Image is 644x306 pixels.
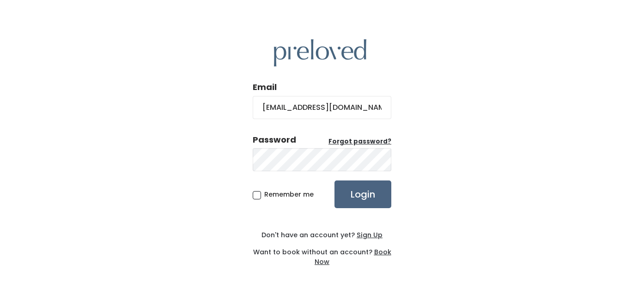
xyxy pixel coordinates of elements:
[253,230,391,240] div: Don't have an account yet?
[357,230,383,240] u: Sign Up
[274,39,366,66] img: preloved logo
[328,137,391,146] u: Forgot password?
[315,247,391,266] a: Book Now
[253,134,296,146] div: Password
[334,180,391,208] input: Login
[355,230,383,240] a: Sign Up
[264,190,314,199] span: Remember me
[253,240,391,267] div: Want to book without an account?
[328,137,391,146] a: Forgot password?
[253,81,277,93] label: Email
